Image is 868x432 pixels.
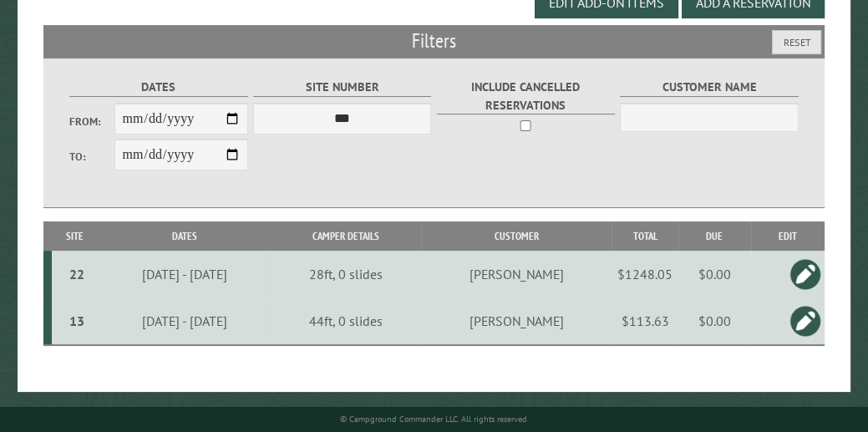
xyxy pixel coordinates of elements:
[99,221,272,251] th: Dates
[43,25,825,57] h2: Filters
[69,114,114,130] label: From:
[437,78,615,114] label: Include Cancelled Reservations
[612,221,678,251] th: Total
[52,221,99,251] th: Site
[421,297,612,345] td: [PERSON_NAME]
[101,266,268,282] div: [DATE] - [DATE]
[69,78,247,97] label: Dates
[772,30,821,54] button: Reset
[58,266,95,282] div: 22
[271,221,421,251] th: Camper Details
[69,149,114,165] label: To:
[678,297,751,345] td: $0.00
[271,297,421,345] td: 44ft, 0 slides
[612,297,678,345] td: $113.63
[620,78,798,97] label: Customer Name
[751,221,825,251] th: Edit
[421,251,612,297] td: [PERSON_NAME]
[678,221,751,251] th: Due
[253,78,431,97] label: Site Number
[101,313,268,329] div: [DATE] - [DATE]
[271,251,421,297] td: 28ft, 0 slides
[678,251,751,297] td: $0.00
[58,313,95,329] div: 13
[612,251,678,297] td: $1248.05
[340,414,529,424] small: © Campground Commander LLC. All rights reserved.
[421,221,612,251] th: Customer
